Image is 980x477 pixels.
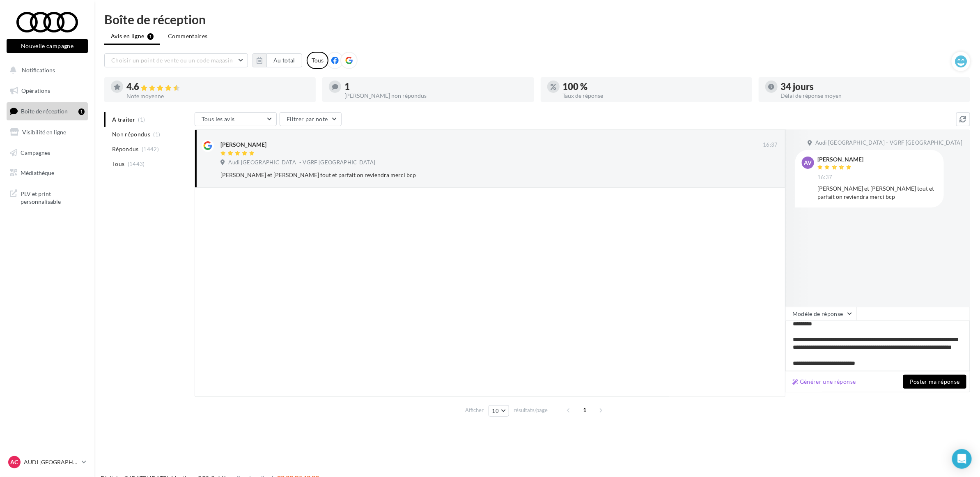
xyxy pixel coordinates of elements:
span: Choisir un point de vente ou un code magasin [111,57,233,64]
span: 1 [578,403,591,417]
p: AUDI [GEOGRAPHIC_DATA] [24,458,78,466]
a: Boîte de réception1 [5,102,90,120]
span: Afficher [466,406,484,414]
a: PLV et print personnalisable [5,185,90,209]
span: PLV et print personnalisable [21,188,85,206]
span: (1) [154,131,161,138]
div: 1 [78,108,85,115]
span: Répondus [112,145,139,153]
span: 16:37 [763,141,778,149]
button: Au total [266,53,302,67]
div: Tous [307,52,328,69]
span: Audi [GEOGRAPHIC_DATA] - VGRF [GEOGRAPHIC_DATA] [815,139,962,147]
div: 4.6 [126,82,309,92]
a: Opérations [5,82,90,99]
span: Campagnes [21,149,50,156]
span: Notifications [22,67,55,74]
span: Tous les avis [202,115,235,122]
button: Filtrer par note [280,112,342,126]
div: 34 jours [781,82,964,91]
div: [PERSON_NAME] [220,141,266,149]
span: (1442) [142,146,159,152]
button: Générer une réponse [789,377,859,387]
button: Au total [252,53,302,67]
span: AV [804,159,812,167]
div: 100 % [563,82,746,91]
div: [PERSON_NAME] [817,157,863,162]
span: Boîte de réception [21,108,68,115]
a: AC AUDI [GEOGRAPHIC_DATA] [7,454,88,470]
span: Médiathèque [21,169,54,176]
button: Tous les avis [195,112,277,126]
a: Campagnes [5,144,90,161]
div: [PERSON_NAME] non répondus [344,93,527,99]
div: Note moyenne [126,93,309,99]
div: [PERSON_NAME] et [PERSON_NAME] tout et parfait on reviendra merci bcp [817,184,937,201]
span: AC [11,458,18,466]
a: Visibilité en ligne [5,124,90,141]
span: Visibilité en ligne [22,129,66,136]
span: 10 [492,408,499,414]
span: Commentaires [168,32,207,40]
span: Opérations [21,87,50,94]
div: 1 [344,82,527,91]
span: Non répondus [112,130,150,138]
button: Notifications [5,62,86,79]
div: Boîte de réception [104,13,970,25]
span: Audi [GEOGRAPHIC_DATA] - VGRF [GEOGRAPHIC_DATA] [228,159,375,166]
button: Modèle de réponse [785,307,857,321]
div: Open Intercom Messenger [952,449,972,469]
span: (1443) [128,161,145,167]
button: Nouvelle campagne [7,39,88,53]
span: 16:37 [817,174,833,181]
div: [PERSON_NAME] et [PERSON_NAME] tout et parfait on reviendra merci bcp [220,171,725,179]
div: Taux de réponse [563,93,746,99]
button: 10 [489,405,510,417]
div: Délai de réponse moyen [781,93,964,99]
span: Tous [112,160,124,168]
button: Choisir un point de vente ou un code magasin [104,53,248,67]
button: Poster ma réponse [903,375,966,389]
a: Médiathèque [5,164,90,182]
span: résultats/page [514,406,548,414]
